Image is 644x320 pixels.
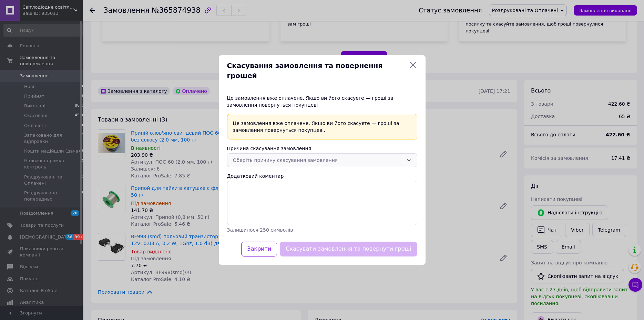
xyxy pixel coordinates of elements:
div: Це замовлення вже оплачене. Якщо ви його скасуєте — гроші за замовлення повернуться покупцеві. [227,114,417,139]
div: Це замовлення вже оплачене. Якщо ви його скасуєте — гроші за замовлення повернуться покупцеві [227,95,417,108]
span: Залишилося 250 символів [227,227,293,233]
label: Додатковий коментар [227,173,284,179]
button: Закрити [241,242,277,256]
div: Оберіть причину скасування замовлення [233,156,403,164]
span: Скасування замовлення та повернення грошей [227,61,406,80]
div: Причина скасування замовлення [227,145,417,152]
